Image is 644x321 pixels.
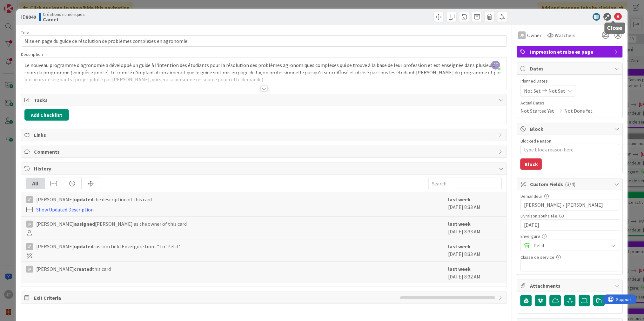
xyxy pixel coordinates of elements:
span: Exit Criteria [34,294,397,302]
div: JF [26,243,33,250]
b: last week [448,243,471,250]
span: Tasks [34,96,496,104]
b: last week [448,221,471,227]
span: [PERSON_NAME] [PERSON_NAME] as the owner of this card [36,220,187,228]
button: Block [520,158,542,170]
label: Title [21,30,29,35]
b: created [74,266,92,272]
div: JF [26,196,33,203]
span: Not Set [548,87,565,95]
span: Owner [527,31,541,39]
span: Not Set [524,87,541,95]
div: [DATE] 8:33 AM [448,196,502,213]
span: [PERSON_NAME] this card [36,265,111,273]
span: Actual Dates [520,100,620,106]
span: JF [491,61,500,70]
span: Links [34,131,496,139]
b: updated [74,243,93,250]
span: Impression et mise en page [530,48,611,56]
span: Not Done Yet [564,107,593,115]
span: Créations numériques [43,12,85,17]
div: JF [26,266,33,273]
span: Comments [34,148,496,156]
span: [PERSON_NAME] the description of this card [36,196,152,203]
span: ( 3/4 ) [565,181,575,187]
span: Dates [530,65,611,72]
span: Le nouveau programme d'agronomie a développé un guide à l'intention des étudiants pour la résolut... [24,62,502,83]
div: All [26,178,45,189]
span: Attachments [530,282,611,290]
button: Add Checklist [24,109,69,121]
label: Classe de service [520,254,554,260]
label: Demandeur [520,193,542,199]
input: type card name here... [21,35,507,47]
b: last week [448,196,471,203]
label: Blocked Reason [520,138,551,144]
span: Custom Fields [530,180,611,188]
div: JF [26,221,33,228]
div: [DATE] 8:33 AM [448,243,502,258]
span: Support [13,1,29,9]
b: assigned [74,221,95,227]
span: Block [530,125,611,133]
span: Watchers [555,31,575,39]
input: MM/DD/YYYY [524,220,616,231]
span: [PERSON_NAME] custom field Envergure from '' to 'Petit' [36,243,180,250]
span: Planned Dates [520,78,620,84]
input: Search... [428,178,502,189]
span: Petit [533,241,605,250]
a: Show Updated Description [36,206,94,213]
span: ID [21,13,36,21]
b: Carnet [43,17,85,22]
b: last week [448,266,471,272]
span: Description [21,51,43,57]
div: [DATE] 8:33 AM [448,220,502,236]
span: Not Started Yet [520,107,554,115]
div: JF [518,31,526,39]
b: 8040 [26,14,36,20]
div: [DATE] 8:32 AM [448,265,502,280]
b: updated [74,196,93,203]
span: History [34,165,496,172]
div: Envergure [520,234,620,238]
h5: Close [607,25,623,31]
div: Livraison souhaitée [520,214,620,218]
